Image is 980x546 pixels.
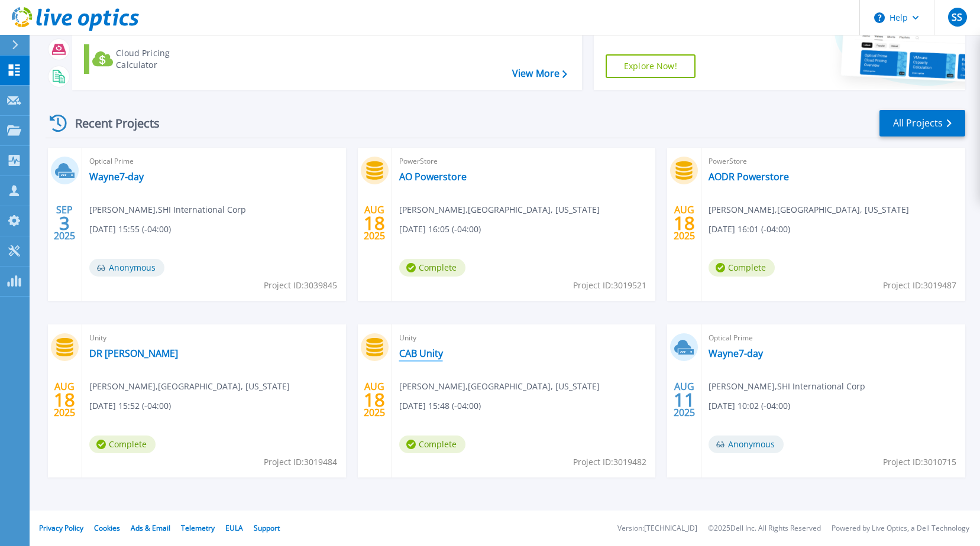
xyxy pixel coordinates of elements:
[399,399,481,412] span: [DATE] 15:48 (-04:00)
[89,380,290,393] span: [PERSON_NAME] , [GEOGRAPHIC_DATA], [US_STATE]
[181,523,215,533] a: Telemetry
[399,203,600,216] span: [PERSON_NAME] , [GEOGRAPHIC_DATA], [US_STATE]
[832,525,969,532] li: Powered by Live Optics, a Dell Technology
[264,456,337,469] span: Project ID: 3019484
[399,223,481,236] span: [DATE] 16:05 (-04:00)
[952,12,962,22] span: SS
[709,155,958,168] span: PowerStore
[364,218,385,228] span: 18
[94,523,120,533] a: Cookies
[89,331,339,344] span: Unity
[709,259,775,277] span: Complete
[54,395,75,405] span: 18
[673,201,696,245] div: AUG 2025
[399,331,649,344] span: Unity
[264,279,337,292] span: Project ID: 3039845
[225,523,243,533] a: EULA
[674,395,695,405] span: 11
[399,380,600,393] span: [PERSON_NAME] , [GEOGRAPHIC_DATA], [US_STATE]
[399,435,465,453] span: Complete
[89,223,171,236] span: [DATE] 15:55 (-04:00)
[709,223,790,236] span: [DATE] 16:01 (-04:00)
[59,218,70,228] span: 3
[89,435,156,453] span: Complete
[399,347,443,359] a: CAB Unity
[254,523,280,533] a: Support
[674,218,695,228] span: 18
[363,201,386,245] div: AUG 2025
[131,523,170,533] a: Ads & Email
[573,456,646,469] span: Project ID: 3019482
[89,259,164,277] span: Anonymous
[89,171,144,183] a: Wayne7-day
[363,378,386,421] div: AUG 2025
[89,203,246,216] span: [PERSON_NAME] , SHI International Corp
[46,109,176,138] div: Recent Projects
[84,44,216,74] a: Cloud Pricing Calculator
[573,279,646,292] span: Project ID: 3019521
[709,171,789,183] a: AODR Powerstore
[53,378,76,421] div: AUG 2025
[709,435,784,453] span: Anonymous
[39,523,83,533] a: Privacy Policy
[709,347,763,359] a: Wayne7-day
[364,395,385,405] span: 18
[399,171,467,183] a: AO Powerstore
[883,279,956,292] span: Project ID: 3019487
[883,456,956,469] span: Project ID: 3010715
[709,331,958,344] span: Optical Prime
[512,68,567,79] a: View More
[709,203,909,216] span: [PERSON_NAME] , [GEOGRAPHIC_DATA], [US_STATE]
[879,110,965,136] a: All Projects
[53,201,76,245] div: SEP 2025
[673,378,696,421] div: AUG 2025
[116,47,211,71] div: Cloud Pricing Calculator
[709,399,790,412] span: [DATE] 10:02 (-04:00)
[89,399,171,412] span: [DATE] 15:52 (-04:00)
[708,525,821,532] li: © 2025 Dell Inc. All Rights Reserved
[606,54,696,78] a: Explore Now!
[709,380,865,393] span: [PERSON_NAME] , SHI International Corp
[89,155,339,168] span: Optical Prime
[399,155,649,168] span: PowerStore
[399,259,465,277] span: Complete
[617,525,697,532] li: Version: [TECHNICAL_ID]
[89,347,178,359] a: DR [PERSON_NAME]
